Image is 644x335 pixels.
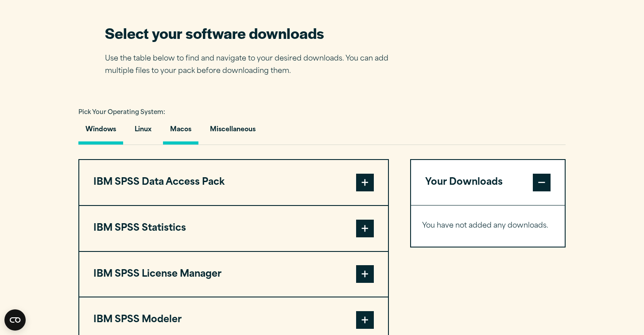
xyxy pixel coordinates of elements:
button: IBM SPSS License Manager [79,252,388,297]
button: IBM SPSS Data Access Pack [79,160,388,205]
button: Linux [128,119,159,145]
p: Use the table below to find and navigate to your desired downloads. You can add multiple files to... [105,53,402,78]
div: Your Downloads [411,205,565,247]
button: Open CMP widget [4,309,26,331]
button: Windows [78,119,123,145]
h2: Select your software downloads [105,23,402,43]
button: IBM SPSS Statistics [79,206,388,251]
button: Miscellaneous [203,119,263,145]
button: Macos [163,119,198,145]
p: You have not added any downloads. [422,220,554,232]
button: Your Downloads [411,160,565,205]
span: Pick Your Operating System: [78,110,165,115]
